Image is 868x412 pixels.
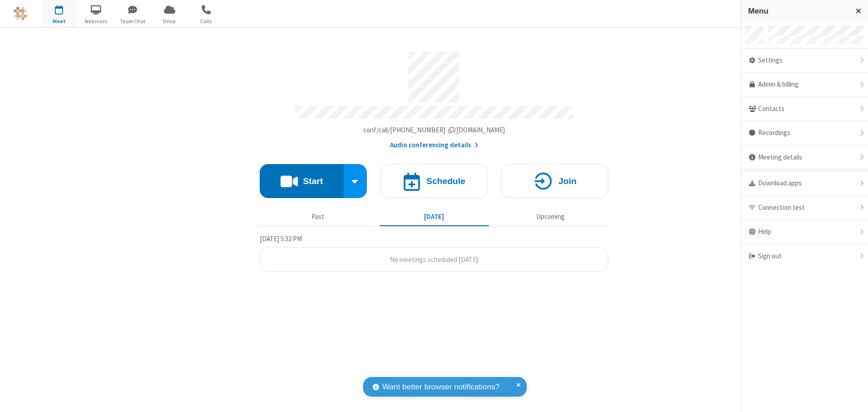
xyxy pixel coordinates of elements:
img: QA Selenium DO NOT DELETE OR CHANGE [14,7,27,20]
section: Today's Meetings [260,233,608,272]
h4: Join [558,177,577,185]
span: [DATE] 5:32 PM [260,234,302,243]
h4: Start [303,177,323,185]
div: Recordings [741,121,868,145]
button: Audio conferencing details [390,140,478,150]
div: Settings [741,48,868,73]
div: Contacts [741,97,868,121]
a: Admin & billing [741,73,868,97]
button: Start [260,164,344,198]
button: Past [263,208,373,225]
button: Schedule [380,164,488,198]
iframe: Chat [845,388,861,406]
span: Meet [42,17,76,25]
span: No meetings scheduled [DATE] [390,255,478,264]
span: Drive [153,17,187,25]
div: Start conference options [344,164,367,198]
button: [DATE] [380,208,489,225]
h4: Schedule [426,177,465,185]
div: Sign out [741,244,868,268]
span: Copy my meeting room link [363,126,505,134]
button: Copy my meeting room linkCopy my meeting room link [363,125,505,136]
div: Connection test [741,196,868,220]
section: Account details [260,45,608,150]
button: Join [501,164,608,198]
h3: Menu [748,7,848,15]
span: Webinars [79,17,113,25]
span: Calls [189,17,223,25]
div: Meeting details [741,145,868,170]
button: Upcoming [496,208,605,225]
span: Team Chat [116,17,150,25]
div: Download apps [741,171,868,196]
div: Help [741,220,868,244]
span: Want better browser notifications? [382,381,499,393]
